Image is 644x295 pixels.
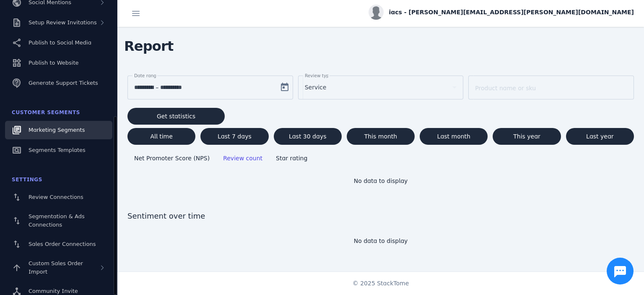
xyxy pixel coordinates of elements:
span: Custom Sales Order Import [29,260,83,275]
mat-label: Review type [305,73,332,78]
span: Sales Order Connections [29,241,96,247]
a: Generate Support Tickets [5,74,112,92]
a: Marketing Segments [5,121,112,139]
button: Open calendar [276,79,293,96]
a: Segments Templates [5,141,112,159]
mat-label: Date range [134,73,159,78]
span: Review Connections [29,194,83,200]
span: Generate Support Tickets [29,80,98,86]
span: Service [305,82,327,92]
span: Publish to Social Media [29,39,91,46]
button: Last year [566,128,634,145]
span: No data to display [354,238,408,244]
span: Settings [12,177,42,183]
button: Last month [420,128,488,145]
span: No data to display [354,178,408,184]
mat-label: Product name or sku [475,85,536,91]
span: Last year [586,133,613,139]
a: Review Connections [5,188,112,206]
span: Get statistics [157,113,195,119]
a: Sales Order Connections [5,235,112,253]
button: Last 30 days [274,128,342,145]
span: Star rating [276,155,307,162]
a: Segmentation & Ads Connections [5,208,112,233]
span: Segmentation & Ads Connections [29,213,85,228]
span: This year [513,133,540,139]
a: Publish to Social Media [5,34,112,52]
img: profile.jpg [369,5,384,20]
span: Report [117,33,180,60]
span: Customer Segments [12,110,80,115]
span: Net Promoter Score (NPS) [134,155,210,162]
span: Review count [223,155,262,162]
span: This month [364,133,397,139]
span: © 2025 StackTome [353,279,409,288]
button: All time [127,128,195,145]
span: Publish to Website [29,60,78,66]
span: Last month [437,133,470,139]
button: iacs - [PERSON_NAME][EMAIL_ADDRESS][PERSON_NAME][DOMAIN_NAME] [369,5,634,20]
button: Last 7 days [200,128,268,145]
span: Last 7 days [218,133,252,139]
span: iacs - [PERSON_NAME][EMAIL_ADDRESS][PERSON_NAME][DOMAIN_NAME] [389,8,634,17]
span: Sentiment over time [127,210,634,222]
button: This year [493,128,561,145]
span: Last 30 days [289,133,327,139]
span: Community Invite [29,288,78,294]
span: Marketing Segments [29,127,85,133]
span: All time [150,133,172,139]
button: Get statistics [127,108,225,125]
span: – [156,82,158,92]
a: Publish to Website [5,54,112,72]
button: This month [347,128,415,145]
span: Setup Review Invitations [29,19,97,26]
span: Segments Templates [29,147,86,153]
